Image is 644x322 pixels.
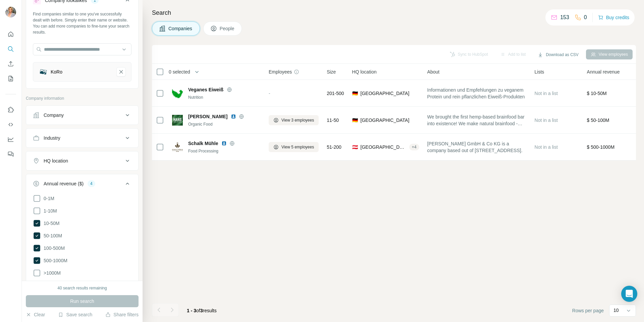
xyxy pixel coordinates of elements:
div: HQ location [44,157,68,164]
button: Clear [26,311,45,318]
div: Find companies similar to one you've successfully dealt with before. Simply enter their name or w... [33,11,131,35]
p: 10 [613,307,619,314]
span: 0-1M [41,195,54,202]
span: [PERSON_NAME] [188,113,227,120]
div: Nutrition [188,94,261,100]
span: View 3 employees [281,117,314,123]
span: Schalk Mühle [188,140,218,147]
span: Not in a list [535,118,558,123]
button: Dashboard [5,133,16,145]
button: Use Surfe API [5,119,16,131]
span: 0 selected [169,68,190,75]
button: Quick start [5,28,16,40]
img: KoRo-logo [39,67,48,77]
h4: Search [152,8,636,17]
p: 0 [584,13,587,21]
span: About [427,68,440,75]
span: $ 50-100M [587,118,609,123]
span: 51-200 [327,144,341,150]
div: KoRo [51,68,62,75]
span: results [187,308,217,313]
div: 4 [88,181,95,187]
span: 201-500 [327,90,344,97]
p: 153 [560,13,569,21]
span: [GEOGRAPHIC_DATA], [GEOGRAPHIC_DATA] [361,144,407,150]
button: View 5 employees [269,142,319,152]
div: Food Processing [188,148,261,154]
span: View 5 employees [281,144,314,150]
button: Download as CSV [533,50,583,60]
span: Size [327,68,336,75]
span: 10-50M [41,220,59,227]
span: [GEOGRAPHIC_DATA] [361,117,410,124]
span: of [196,308,200,313]
button: Save search [58,311,92,318]
span: 🇩🇪 [352,117,358,124]
span: 🇦🇹 [352,144,358,150]
img: LinkedIn logo [231,114,236,119]
img: Logo of Schalk Mühle [172,142,183,152]
span: Not in a list [535,144,558,150]
span: >1000M [41,270,61,276]
span: Not in a list [535,91,558,96]
div: + 4 [409,144,419,150]
button: Search [5,43,16,55]
p: Company information [26,95,139,101]
span: Annual revenue [587,68,620,75]
span: 11-50 [327,117,339,124]
span: $ 500-1000M [587,144,615,150]
button: HQ location [26,153,138,169]
span: 3 [200,308,203,313]
span: [GEOGRAPHIC_DATA] [361,90,410,97]
span: 500-1000M [41,257,67,264]
span: We brought the first hemp-based brainfood bar into existence! We make natural brainfood - food th... [427,113,527,127]
div: Industry [44,135,60,141]
button: Buy credits [598,13,629,22]
img: LinkedIn logo [221,141,227,146]
span: $ 10-50M [587,91,607,96]
button: Feedback [5,148,16,160]
span: 1 - 3 [187,308,196,313]
span: 100-500M [41,245,65,251]
span: Companies [168,25,193,32]
button: Company [26,107,138,123]
div: Annual revenue ($) [44,180,84,187]
button: View 3 employees [269,115,319,125]
span: HQ location [352,68,377,75]
span: Lists [535,68,544,75]
div: Company [44,112,64,119]
span: Rows per page [572,307,604,314]
button: My lists [5,73,16,85]
span: 50-100M [41,232,62,239]
img: Logo of Veganes Eiweiß [172,88,183,99]
button: Enrich CSV [5,58,16,70]
span: Employees [269,68,292,75]
button: Use Surfe on LinkedIn [5,104,16,116]
span: Veganes Eiweiß [188,86,223,93]
button: KoRo-remove-button [116,67,126,77]
span: 🇩🇪 [352,90,358,97]
span: - [269,91,270,96]
button: Industry [26,130,138,146]
span: People [220,25,235,32]
div: 40 search results remaining [57,285,107,291]
img: Logo of HANS Brainfood [172,115,183,126]
button: Annual revenue ($)4 [26,176,138,194]
div: Organic Food [188,121,261,127]
button: Share filters [105,311,139,318]
span: [PERSON_NAME] GmbH & Co KG is a company based out of [STREET_ADDRESS]. [427,140,527,154]
img: Avatar [5,7,16,17]
span: 1-10M [41,208,57,214]
span: Informationen und Empfehlungen zu veganem Protein und rein pflanzlichen Eiweiß-Produkten [427,87,527,100]
div: Open Intercom Messenger [621,286,637,302]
